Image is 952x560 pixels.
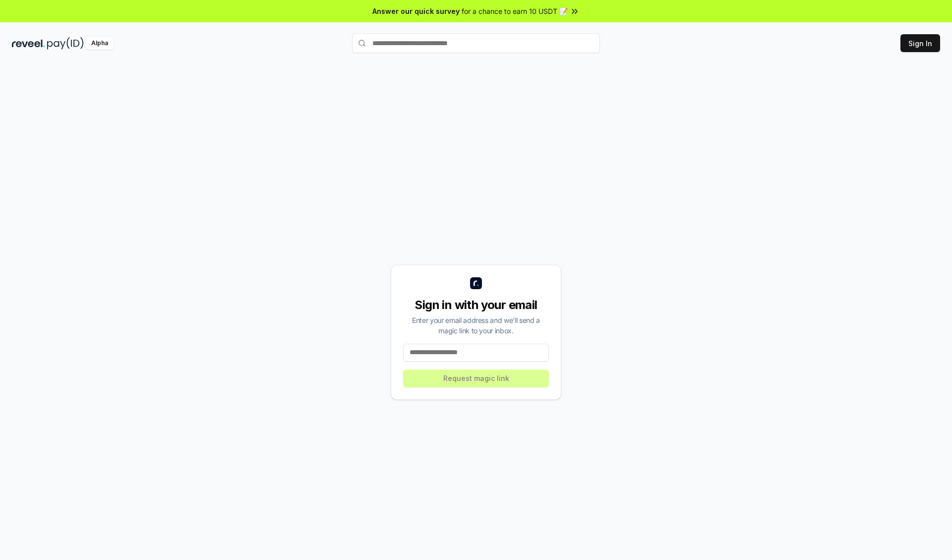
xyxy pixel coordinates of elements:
button: Sign In [900,34,940,52]
div: Alpha [86,37,114,50]
img: pay_id [47,37,84,50]
img: reveel_dark [12,37,45,50]
img: logo_small [470,277,482,289]
div: Sign in with your email [403,297,549,313]
div: Enter your email address and we’ll send a magic link to your inbox. [403,315,549,336]
span: Answer our quick survey [372,6,460,16]
span: for a chance to earn 10 USDT 📝 [462,6,568,16]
